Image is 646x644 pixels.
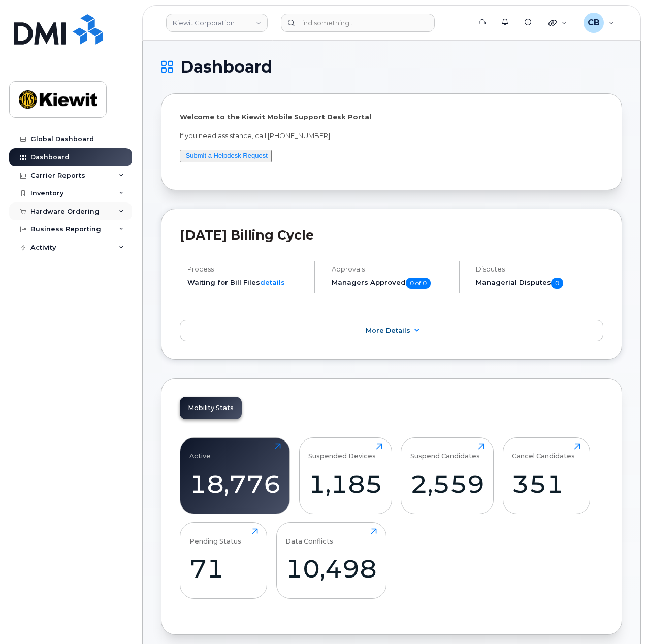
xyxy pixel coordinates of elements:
div: 351 [512,469,580,499]
div: Active [189,443,211,460]
h4: Process [187,265,306,273]
div: Data Conflicts [285,528,333,545]
div: Suspend Candidates [410,443,480,460]
a: details [260,278,285,286]
div: 18,776 [189,469,281,499]
div: Pending Status [189,528,241,545]
a: Pending Status71 [189,528,258,593]
a: Suspended Devices1,185 [308,443,382,508]
h2: [DATE] Billing Cycle [180,227,603,243]
h4: Disputes [476,265,603,273]
a: Suspend Candidates2,559 [410,443,485,508]
div: Suspended Devices [308,443,376,460]
a: Data Conflicts10,498 [285,528,377,593]
div: 1,185 [308,469,382,499]
span: 0 of 0 [406,278,431,289]
li: Waiting for Bill Files [187,278,306,287]
button: Submit a Helpdesk Request [180,150,272,162]
div: 71 [189,554,258,584]
span: Dashboard [180,59,272,75]
p: If you need assistance, call [PHONE_NUMBER] [180,131,603,141]
h4: Approvals [332,265,450,273]
p: Welcome to the Kiewit Mobile Support Desk Portal [180,112,603,122]
span: More Details [366,327,410,334]
iframe: Messenger Launcher [602,600,638,636]
h5: Managerial Disputes [476,278,603,289]
div: 2,559 [410,469,485,499]
a: Cancel Candidates351 [512,443,580,508]
div: Cancel Candidates [512,443,575,460]
div: 10,498 [285,554,377,584]
a: Active18,776 [189,443,281,508]
a: Submit a Helpdesk Request [186,152,268,159]
h5: Managers Approved [332,278,450,289]
span: 0 [551,278,563,289]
